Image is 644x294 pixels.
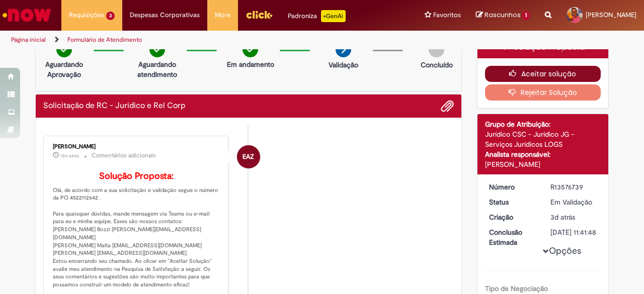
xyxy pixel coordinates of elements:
small: Comentários adicionais [92,151,156,160]
ul: Trilhas de página [8,31,422,49]
span: 3d atrás [550,213,575,222]
p: Aguardando Aprovação [40,59,89,79]
a: Página inicial [11,36,46,44]
img: click_logo_yellow_360x200.png [246,7,273,22]
b: Solução Proposta: [99,170,174,182]
b: Tipo de Negociação [485,284,548,293]
span: EAZ [243,145,254,169]
dt: Criação [481,212,543,222]
div: R13576739 [550,182,597,192]
img: ServiceNow [1,5,53,25]
p: Concluído [421,60,453,70]
time: 29/09/2025 13:04:38 [550,213,575,222]
p: Validação [329,60,358,70]
div: [DATE] 11:41:48 [550,227,597,237]
div: undefined Online [237,145,260,168]
div: 29/09/2025 13:04:38 [550,212,597,222]
span: 1 [522,11,530,20]
dt: Status [481,197,543,207]
div: Grupo de Atribuição: [485,119,601,129]
span: Favoritos [433,10,461,20]
div: Padroniza [288,10,346,22]
img: arrow-next.png [336,42,351,57]
a: Rascunhos [476,11,530,20]
span: 13m atrás [60,153,79,159]
img: check-circle-green.png [56,42,72,57]
div: [PERSON_NAME] [485,159,601,169]
button: Rejeitar Solução [485,84,601,101]
button: Adicionar anexos [441,100,454,113]
p: Em andamento [227,59,274,69]
h2: Solicitação de RC - Juridico e Rel Corp Histórico de tíquete [43,102,185,111]
dt: Número [481,182,543,192]
div: Em Validação [550,197,597,207]
img: check-circle-green.png [243,42,258,57]
a: Formulário de Atendimento [67,36,142,44]
button: Aceitar solução [485,66,601,82]
span: More [215,10,230,20]
div: Analista responsável: [485,149,601,159]
img: check-circle-green.png [149,42,165,57]
span: Despesas Corporativas [130,10,200,20]
img: img-circle-grey.png [429,42,444,57]
span: 3 [106,12,115,20]
time: 01/10/2025 13:39:21 [60,153,79,159]
p: Aguardando atendimento [133,59,182,79]
span: Rascunhos [485,10,521,20]
span: [PERSON_NAME] [586,11,636,19]
dt: Conclusão Estimada [481,227,543,247]
div: [PERSON_NAME] [53,144,220,150]
span: Requisições [69,10,104,20]
p: +GenAi [321,10,346,22]
div: Jurídico CSC - Jurídico JG - Serviços Jurídicos LOGS [485,129,601,149]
